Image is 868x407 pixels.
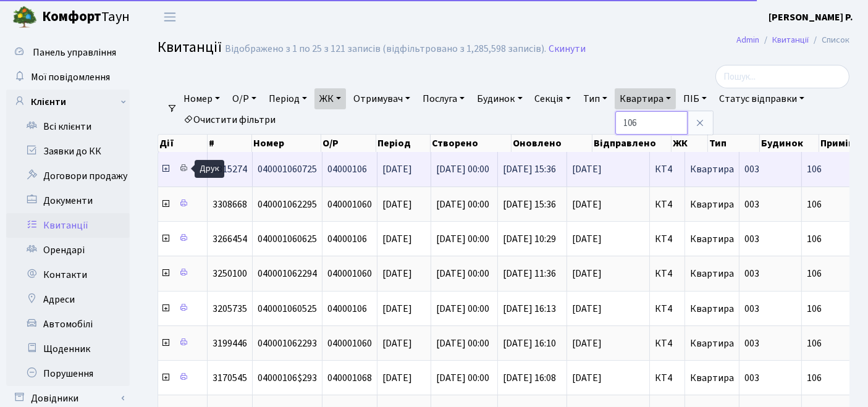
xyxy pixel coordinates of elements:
[436,267,489,280] span: [DATE] 00:00
[436,162,489,176] span: [DATE] 00:00
[213,162,247,176] span: 3315274
[6,262,130,287] a: Контакти
[158,135,208,152] th: Дії
[179,109,280,130] a: Очистити фільтри
[6,90,130,114] a: Клієнти
[572,373,644,383] span: [DATE]
[736,33,759,46] a: Admin
[503,162,556,176] span: [DATE] 15:36
[503,198,556,211] span: [DATE] 15:36
[572,304,644,314] span: [DATE]
[382,267,412,280] span: [DATE]
[213,198,247,211] span: 3308668
[578,88,612,109] a: Тип
[615,88,676,109] a: Квартира
[327,371,372,385] span: 040001068
[213,337,247,350] span: 3199446
[572,199,644,209] span: [DATE]
[769,10,853,24] b: [PERSON_NAME] Р.
[503,337,556,350] span: [DATE] 16:10
[158,36,222,58] span: Квитанції
[321,135,376,152] th: О/Р
[655,269,680,279] span: КТ4
[6,337,130,361] a: Щоденник
[179,88,225,109] a: Номер
[327,267,372,280] span: 040001060
[258,198,317,211] span: 040001062295
[530,88,576,109] a: Секція
[382,302,412,316] span: [DATE]
[6,40,130,65] a: Панель управління
[213,267,247,280] span: 3250100
[572,164,644,174] span: [DATE]
[690,302,734,316] span: Квартира
[436,302,489,316] span: [DATE] 00:00
[6,287,130,312] a: Адреси
[690,198,734,211] span: Квартира
[436,232,489,246] span: [DATE] 00:00
[436,198,489,211] span: [DATE] 00:00
[503,371,556,385] span: [DATE] 16:08
[6,238,130,262] a: Орендарі
[264,88,312,109] a: Період
[213,371,247,385] span: 3170545
[42,7,101,27] b: Комфорт
[744,302,759,316] span: 003
[213,302,247,316] span: 3205735
[6,164,130,188] a: Договори продажу
[769,10,853,25] a: [PERSON_NAME] Р.
[418,88,470,109] a: Послуга
[592,135,671,152] th: Відправлено
[6,361,130,386] a: Порушення
[572,338,644,348] span: [DATE]
[715,65,849,88] input: Пошук...
[655,234,680,244] span: КТ4
[327,337,372,350] span: 040001060
[382,232,412,246] span: [DATE]
[744,337,759,350] span: 003
[225,43,546,55] div: Відображено з 1 по 25 з 121 записів (відфільтровано з 1,285,598 записів).
[227,88,261,109] a: О/Р
[327,232,367,246] span: 04000106
[382,337,412,350] span: [DATE]
[154,7,185,27] button: Переключити навігацію
[744,232,759,246] span: 003
[690,371,734,385] span: Квартира
[382,371,412,385] span: [DATE]
[6,188,130,213] a: Документи
[382,162,412,176] span: [DATE]
[472,88,527,109] a: Будинок
[6,312,130,337] a: Автомобілі
[760,135,819,152] th: Будинок
[258,267,317,280] span: 040001062294
[744,162,759,176] span: 003
[655,199,680,209] span: КТ4
[252,135,321,152] th: Номер
[327,198,372,211] span: 040001060
[6,213,130,238] a: Квитанції
[258,162,317,176] span: 040001060725
[714,88,809,109] a: Статус відправки
[512,135,592,152] th: Оновлено
[42,7,130,28] span: Таун
[744,198,759,211] span: 003
[708,135,760,152] th: Тип
[503,302,556,316] span: [DATE] 16:13
[744,371,759,385] span: 003
[327,162,367,176] span: 04000106
[382,198,412,211] span: [DATE]
[213,232,247,246] span: 3266454
[655,373,680,383] span: КТ4
[690,232,734,246] span: Квартира
[6,65,130,90] a: Мої повідомлення
[436,337,489,350] span: [DATE] 00:00
[572,234,644,244] span: [DATE]
[376,135,431,152] th: Період
[258,371,317,385] span: 04000106$293
[772,33,809,46] a: Квитанції
[33,46,116,59] span: Панель управління
[195,160,224,178] div: Друк
[503,267,556,280] span: [DATE] 11:36
[327,302,367,316] span: 04000106
[809,33,849,47] li: Список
